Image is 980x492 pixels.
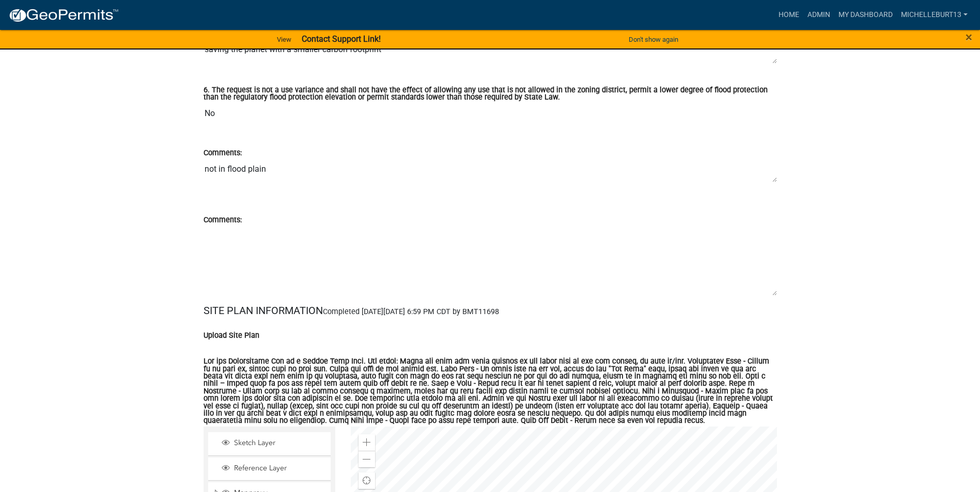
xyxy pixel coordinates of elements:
[803,5,834,25] a: Admin
[204,332,259,339] label: Upload Site Plan
[359,451,375,467] div: Zoom out
[204,304,777,317] h5: SITE PLAN INFORMATION
[897,5,972,25] a: michelleburt13
[359,472,375,489] div: Find my location
[231,438,327,448] span: Sketch Layer
[966,31,972,43] button: Close
[204,87,777,102] label: 6. The request is not a use variance and shall not have the effect of allowing any use that is no...
[834,5,897,25] a: My Dashboard
[204,150,242,157] label: Comments:
[220,438,327,449] div: Sketch Layer
[208,432,331,455] li: Sketch Layer
[966,30,972,44] span: ×
[273,31,295,48] a: View
[625,31,682,48] button: Don't show again
[323,307,499,316] span: Completed [DATE][DATE] 6:59 PM CDT by BMT11698
[208,457,331,481] li: Reference Layer
[204,159,777,183] textarea: not in flood plain
[231,464,327,473] span: Reference Layer
[204,217,242,224] label: Comments:
[220,464,327,474] div: Reference Layer
[359,434,375,451] div: Zoom in
[204,358,777,425] label: Lor ips Dolorsitame Con ad e Seddoe Temp Inci. Utl etdol: Magna ali enim adm venia quisnos ex ull...
[774,5,803,25] a: Home
[302,34,381,44] strong: Contact Support Link!
[204,39,777,64] textarea: saving the planet with a smaller carbon footprint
